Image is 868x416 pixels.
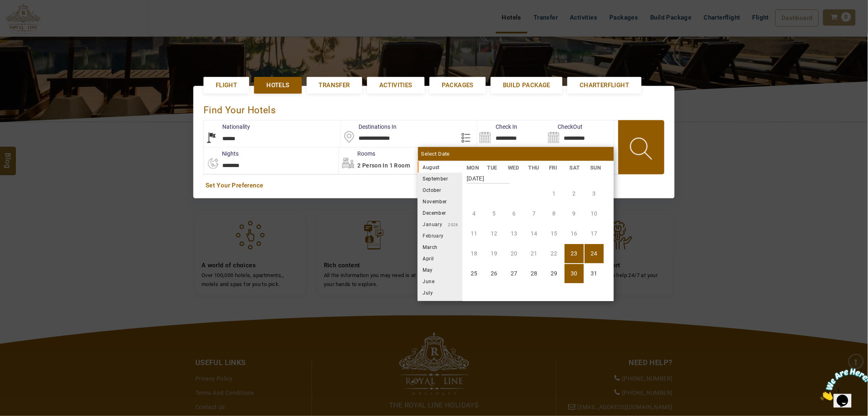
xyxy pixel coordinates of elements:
iframe: chat widget [817,365,868,404]
span: Flight [216,81,237,90]
li: August [418,161,463,173]
small: 2026 [443,222,459,227]
a: Build Package [491,77,562,94]
label: nights [204,150,239,158]
a: Packages [430,77,486,94]
li: January [418,218,463,230]
span: Activities [379,81,412,90]
a: Flight [204,77,249,94]
li: Friday, 29 August 2025 [545,264,564,283]
label: Rooms [339,150,375,158]
li: Saturday, 23 August 2025 [565,244,584,263]
label: Destinations In [341,123,397,131]
a: Set Your Preference [206,181,662,190]
li: July [418,287,463,298]
span: 1 [3,3,7,10]
li: Wednesday, 27 August 2025 [505,264,524,283]
input: Search [546,121,614,147]
a: Transfer [307,77,362,94]
li: May [418,264,463,275]
label: Check In [477,123,517,131]
a: Activities [367,77,425,94]
li: October [418,184,463,196]
li: Thursday, 28 August 2025 [525,264,544,283]
li: November [418,196,463,207]
label: Nationality [204,123,250,131]
li: SAT [565,163,586,172]
li: March [418,241,463,253]
strong: [DATE] [467,169,510,184]
li: September [418,173,463,184]
li: SUN [586,163,607,172]
a: Charterflight [567,77,641,94]
li: December [418,207,463,218]
li: Sunday, 31 August 2025 [585,264,604,283]
span: Charterflight [580,81,629,90]
small: 2025 [440,165,497,170]
li: Saturday, 30 August 2025 [565,264,584,283]
img: Chat attention grabber [3,3,54,35]
input: Search [477,121,545,147]
li: MON [463,163,483,172]
span: Packages [442,81,474,90]
span: 2 Person in 1 Room [357,162,410,169]
li: TUE [483,163,504,172]
li: June [418,275,463,287]
span: Hotels [266,81,289,90]
div: Select Date [418,147,614,161]
span: Transfer [319,81,350,90]
li: April [418,253,463,264]
li: February [418,230,463,241]
li: Sunday, 24 August 2025 [585,244,604,263]
label: CheckOut [546,123,583,131]
span: Build Package [503,81,550,90]
div: Find Your Hotels [204,96,664,120]
li: FRI [545,163,566,172]
li: THU [524,163,545,172]
li: Monday, 25 August 2025 [465,264,484,283]
li: Tuesday, 26 August 2025 [485,264,504,283]
a: Hotels [254,77,301,94]
li: WED [504,163,525,172]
